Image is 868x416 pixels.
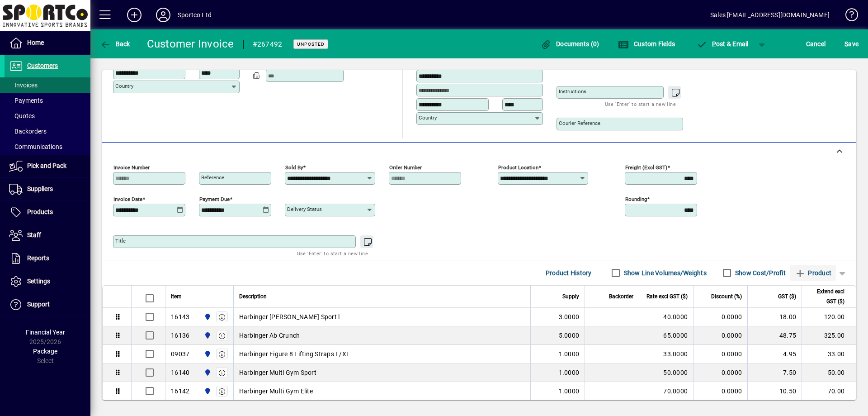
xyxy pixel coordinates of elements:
[171,292,182,301] span: Item
[842,36,861,52] button: Save
[733,268,786,277] label: Show Cost/Profit
[113,196,142,202] mat-label: Invoice date
[27,301,50,308] span: Support
[9,81,38,89] span: Invoices
[297,248,368,258] mat-hint: Use 'Enter' to start a new line
[790,265,836,281] button: Product
[806,37,826,51] span: Cancel
[26,329,65,336] span: Financial Year
[645,368,688,377] div: 50.0000
[5,155,90,177] a: Pick and Pack
[5,32,90,54] a: Home
[297,41,325,47] span: Unposted
[807,287,844,306] span: Extend excl GST ($)
[171,387,189,396] div: 16142
[287,206,322,212] mat-label: Delivery status
[389,164,422,171] mat-label: Order number
[712,40,716,48] span: P
[202,349,212,359] span: Sportco Ltd Warehouse
[285,164,303,171] mat-label: Sold by
[9,97,43,104] span: Payments
[171,368,189,377] div: 16140
[5,293,90,316] a: Support
[747,363,802,382] td: 7.50
[27,162,66,169] span: Pick and Pack
[115,83,133,89] mat-label: Country
[693,363,747,382] td: 0.0000
[239,292,267,301] span: Description
[802,345,856,363] td: 33.00
[5,108,90,124] a: Quotes
[239,368,316,377] span: Harbinger Multi Gym Sport
[778,292,796,301] span: GST ($)
[692,36,753,52] button: Post & Email
[419,115,437,121] mat-label: Country
[115,238,126,244] mat-label: Title
[559,387,580,396] span: 1.0000
[5,139,90,154] a: Communications
[202,312,212,322] span: Sportco Ltd Warehouse
[27,231,41,239] span: Staff
[802,326,856,345] td: 325.00
[538,36,602,52] button: Documents (0)
[5,77,90,93] a: Invoices
[178,8,212,22] div: Sportco Ltd
[693,308,747,326] td: 0.0000
[498,164,538,171] mat-label: Product location
[239,349,350,359] span: Harbinger Figure 8 Lifting Straps L/XL
[9,112,35,120] span: Quotes
[5,247,90,270] a: Reports
[559,312,580,321] span: 3.0000
[710,8,830,22] div: Sales [EMAIL_ADDRESS][DOMAIN_NAME]
[202,330,212,340] span: Sportco Ltd Warehouse
[27,185,53,192] span: Suppliers
[804,36,828,52] button: Cancel
[5,224,90,247] a: Staff
[27,254,49,262] span: Reports
[696,40,749,48] span: ost & Email
[693,382,747,401] td: 0.0000
[802,382,856,401] td: 70.00
[559,120,600,126] mat-label: Courier Reference
[171,331,189,340] div: 16136
[645,331,688,340] div: 65.0000
[100,40,130,48] span: Back
[795,266,831,280] span: Product
[149,7,178,23] button: Profile
[844,40,848,48] span: S
[90,36,140,52] app-page-header-button: Back
[625,164,667,171] mat-label: Freight (excl GST)
[645,349,688,359] div: 33.0000
[559,368,580,377] span: 1.0000
[239,387,313,396] span: Harbinger Multi Gym Elite
[27,62,58,69] span: Customers
[844,37,859,51] span: ave
[171,349,189,359] div: 09037
[747,345,802,363] td: 4.95
[27,39,44,46] span: Home
[199,196,230,202] mat-label: Payment due
[559,331,580,340] span: 5.0000
[618,40,675,48] span: Custom Fields
[802,363,856,382] td: 50.00
[802,308,856,326] td: 120.00
[202,386,212,396] span: Sportco Ltd Warehouse
[605,99,676,109] mat-hint: Use 'Enter' to start a new line
[839,2,857,31] a: Knowledge Base
[201,174,224,181] mat-label: Reference
[546,266,592,280] span: Product History
[711,292,742,301] span: Discount (%)
[559,88,586,95] mat-label: Instructions
[253,37,283,52] div: #267492
[622,268,707,277] label: Show Line Volumes/Weights
[171,312,189,321] div: 16143
[645,387,688,396] div: 70.0000
[747,326,802,345] td: 48.75
[113,164,150,171] mat-label: Invoice number
[559,349,580,359] span: 1.0000
[5,124,90,139] a: Backorders
[33,348,57,355] span: Package
[9,143,62,150] span: Communications
[625,196,647,202] mat-label: Rounding
[5,201,90,224] a: Products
